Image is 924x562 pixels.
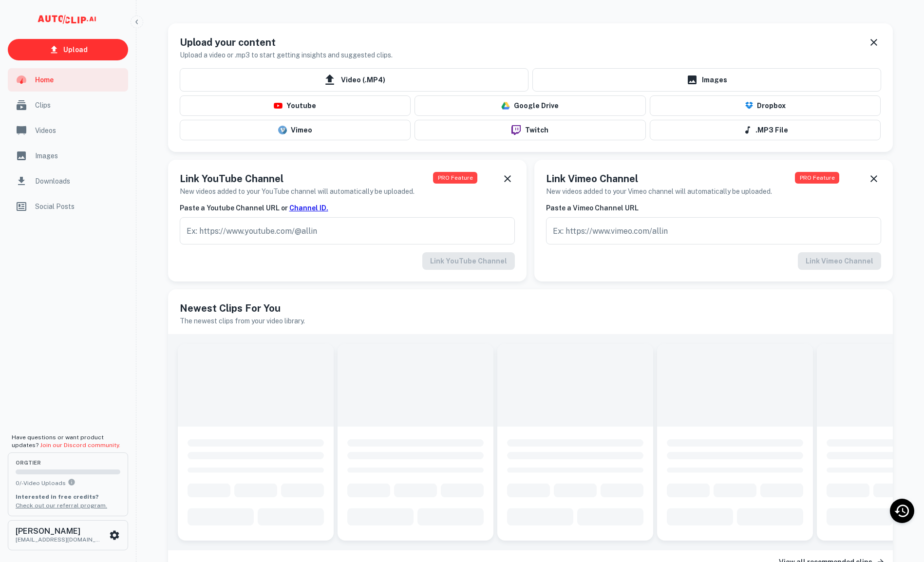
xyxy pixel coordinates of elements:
[180,301,881,316] h5: Newest Clips For You
[16,527,103,535] h6: [PERSON_NAME]
[278,126,287,134] img: vimeo-logo.svg
[546,171,772,186] h5: Link Vimeo Channel
[16,478,120,487] p: 0 / - Video Uploads
[35,201,122,212] span: Social Posts
[546,217,881,244] input: Ex: https://www.vimeo.com/allin
[180,50,393,60] h6: Upload a video or .mp3 to start getting insights and suggested clips.
[8,119,128,142] a: Videos
[16,492,120,501] p: Interested in free credits?
[63,44,88,55] p: Upload
[180,35,393,50] h5: Upload your content
[180,95,411,116] button: Youtube
[867,171,881,186] button: Dismiss
[180,186,415,197] h6: New videos added to your YouTube channel will automatically be uploaded.
[35,125,122,136] span: Videos
[500,171,515,186] button: Dismiss
[8,520,128,550] button: [PERSON_NAME][EMAIL_ADDRESS][DOMAIN_NAME]
[8,94,128,117] a: Clips
[532,68,881,92] a: Images
[8,39,128,60] a: Upload
[180,120,411,140] button: Vimeo
[180,217,515,244] input: Ex: https://www.youtube.com/@allin
[8,169,128,193] a: Downloads
[16,460,120,466] span: org Tier
[546,203,881,213] h6: Paste a Vimeo Channel URL
[180,316,881,326] h6: The newest clips from your video library.
[546,186,772,197] h6: New videos added to your Vimeo channel will automatically be uploaded.
[433,172,477,184] span: This feature is available to PRO users only. Upgrade your plan now!
[35,100,122,111] span: Clips
[650,120,881,140] button: .MP3 File
[35,176,122,187] span: Downloads
[650,95,881,116] button: Dropbox
[8,144,128,168] a: Images
[12,434,120,449] span: Have questions or want product updates?
[180,68,528,92] span: Video (.MP4)
[415,120,646,140] button: Twitch
[40,442,120,449] a: Join our Discord community.
[415,95,646,116] button: Google Drive
[890,499,914,523] div: Recent Activity
[795,172,839,184] span: This feature is available to PRO users only. Upgrade your plan now!
[8,68,128,92] a: Home
[8,195,128,218] a: Social Posts
[274,103,283,109] img: youtube-logo.png
[35,75,122,85] span: Home
[180,171,415,186] h5: Link YouTube Channel
[745,102,753,110] img: Dropbox Logo
[867,35,881,50] button: Dismiss
[180,203,515,213] h6: Paste a Youtube Channel URL or
[8,452,128,516] button: orgTier0/-Video UploadsYou can upload 0 videos per month on the org tier. Upgrade to upload more....
[35,150,122,161] span: Images
[508,125,525,135] img: twitch-logo.png
[16,502,107,509] a: Check out our referral program.
[289,204,328,212] a: Channel ID.
[68,478,75,486] svg: You can upload 0 videos per month on the org tier. Upgrade to upload more.
[16,535,103,544] p: [EMAIL_ADDRESS][DOMAIN_NAME]
[501,101,510,110] img: drive-logo.png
